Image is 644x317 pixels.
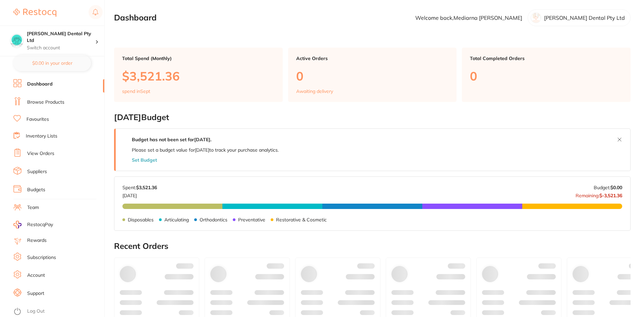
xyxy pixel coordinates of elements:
[114,48,283,102] a: Total Spend (Monthly)$3,521.36spend inSept
[13,5,56,20] a: Restocq Logo
[136,184,157,191] strong: $3,521.36
[27,187,45,193] a: Budgets
[13,306,102,317] button: Log Out
[27,81,53,88] a: Dashboard
[27,308,45,315] a: Log Out
[27,221,53,228] span: RestocqPay
[27,45,95,51] p: Switch account
[114,113,631,122] h2: [DATE] Budget
[13,221,21,228] img: RestocqPay
[27,272,45,279] a: Account
[470,69,623,83] p: 0
[27,168,47,175] a: Suppliers
[27,237,47,244] a: Rewards
[610,184,622,191] strong: $0.00
[594,185,622,190] p: Budget:
[27,150,54,157] a: View Orders
[544,15,625,21] p: [PERSON_NAME] Dental Pty Ltd
[122,56,275,61] p: Total Spend (Monthly)
[276,217,327,222] p: Restorative & Cosmetic
[122,69,275,83] p: $3,521.36
[415,15,522,21] p: Welcome back, Mediarna [PERSON_NAME]
[122,190,157,198] p: [DATE]
[114,13,157,22] h2: Dashboard
[13,221,53,228] a: RestocqPay
[164,217,189,222] p: Articulating
[599,193,622,199] strong: $-3,521.36
[26,133,57,140] a: Inventory Lists
[13,55,91,71] button: $0.00 in your order
[238,217,265,222] p: Preventative
[296,69,449,83] p: 0
[132,137,211,143] strong: Budget has not been set for [DATE] .
[27,31,95,44] h4: Biltoft Dental Pty Ltd
[27,99,64,106] a: Browse Products
[122,89,150,94] p: spend in Sept
[27,204,39,211] a: Team
[132,147,279,153] p: Please set a budget value for [DATE] to track your purchase analytics.
[27,254,56,261] a: Subscriptions
[132,157,157,163] button: Set Budget
[27,290,44,297] a: Support
[13,9,56,17] img: Restocq Logo
[114,242,631,251] h2: Recent Orders
[296,89,333,94] p: Awaiting delivery
[122,185,157,190] p: Spent:
[128,217,154,222] p: Disposables
[576,190,622,198] p: Remaining:
[10,34,23,47] img: Biltoft Dental Pty Ltd
[288,48,457,102] a: Active Orders0Awaiting delivery
[200,217,227,222] p: Orthodontics
[26,116,49,123] a: Favourites
[462,48,631,102] a: Total Completed Orders0
[470,56,623,61] p: Total Completed Orders
[296,56,449,61] p: Active Orders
